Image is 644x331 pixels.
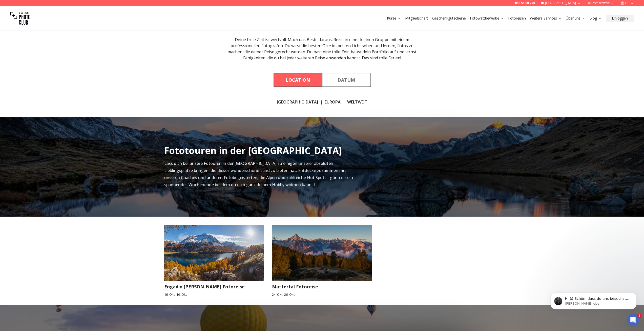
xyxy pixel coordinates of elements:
[587,15,604,22] button: Blog
[528,15,564,22] button: Weitere Services
[277,99,318,105] a: [GEOGRAPHIC_DATA]
[432,16,466,21] a: Geschenkgutscheine
[10,8,30,28] img: Swiss photo club
[530,16,562,21] a: Weitere Services
[272,292,372,297] small: 24. Okt. - 26. Okt.
[225,37,419,61] div: Deine freie Zeit ist wertvoll. Mach das Beste daraus! Reise in einer kleinen Gruppe mit einem pro...
[347,99,367,105] a: WELTWEIT
[627,314,639,326] iframe: Intercom live chat
[385,15,403,22] button: Kurse
[543,282,644,317] iframe: Intercom notifications Nachricht
[164,283,264,290] h3: Engadin [PERSON_NAME] Fotoreise
[606,15,634,22] button: Einloggen
[164,225,264,297] a: Engadin Herbst FotoreiseEngadin [PERSON_NAME] Fotoreise16. Okt.-19. Okt.
[272,225,372,297] a: Mattertal FotoreiseMattertal Fotoreise24. Okt.-26. Okt.
[515,1,535,5] a: 058 51 00 270
[470,16,504,21] a: Fotowettbewerbe
[508,16,526,21] a: Fotoreisen
[564,15,587,22] button: Über uns
[272,283,372,290] h3: Mattertal Fotoreise
[506,15,528,22] button: Fotoreisen
[387,16,401,21] a: Kurse
[164,161,353,187] span: Lass dich bei unsere Fotouren in der [GEOGRAPHIC_DATA] zu einigen unserer absoluten Lieblingsplät...
[274,73,322,87] button: By Location
[589,16,602,21] a: Blog
[325,99,341,105] a: EUROPA
[322,73,371,87] button: By Date
[159,222,269,284] img: Engadin Herbst Fotoreise
[403,15,430,22] button: Mitgliedschaft
[267,222,377,284] img: Mattertal Fotoreise
[430,15,468,22] button: Geschenkgutscheine
[274,73,371,87] div: Course filter
[277,99,367,105] div: | |
[164,292,264,297] small: 16. Okt. - 19. Okt.
[468,15,506,22] button: Fotowettbewerbe
[405,16,428,21] a: Mitgliedschaft
[637,314,641,318] span: 1
[164,146,342,156] h2: Fototouren in der [GEOGRAPHIC_DATA]
[566,16,585,21] a: Über uns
